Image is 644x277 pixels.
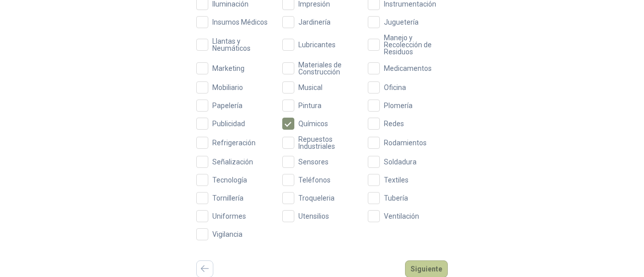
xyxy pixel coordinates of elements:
span: Soldadura [380,158,421,165]
span: Refrigeración [208,139,260,146]
span: Oficina [380,84,410,91]
span: Uniformes [208,213,250,220]
span: Redes [380,120,408,127]
span: Mobiliario [208,84,247,91]
span: Plomería [380,102,417,109]
span: Jardinería [294,19,335,26]
span: Ventilación [380,213,423,220]
span: Tecnología [208,176,251,183]
span: Marketing [208,65,249,72]
span: Señalización [208,158,257,165]
span: Troqueleria [294,195,339,202]
span: Utensilios [294,213,333,220]
span: Vigilancia [208,231,247,238]
span: Químicos [294,120,332,127]
span: Pintura [294,102,326,109]
span: Lubricantes [294,41,340,48]
span: Impresión [294,1,334,8]
span: Manejo y Recolección de Residuos [380,34,448,55]
span: Juguetería [380,19,423,26]
span: Teléfonos [294,176,335,183]
span: Tornillería [208,195,248,202]
span: Sensores [294,158,333,165]
span: Tubería [380,195,412,202]
span: Publicidad [208,120,249,127]
span: Papelería [208,102,247,109]
span: Textiles [380,176,413,183]
span: Rodamientos [380,139,431,146]
span: Llantas y Neumáticos [208,38,276,52]
span: Insumos Médicos [208,19,272,26]
span: Medicamentos [380,65,436,72]
span: Musical [294,84,327,91]
span: Materiales de Construcción [294,61,362,75]
span: Instrumentación [380,1,440,8]
span: Iluminación [208,1,253,8]
span: Repuestos Industriales [294,136,362,150]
